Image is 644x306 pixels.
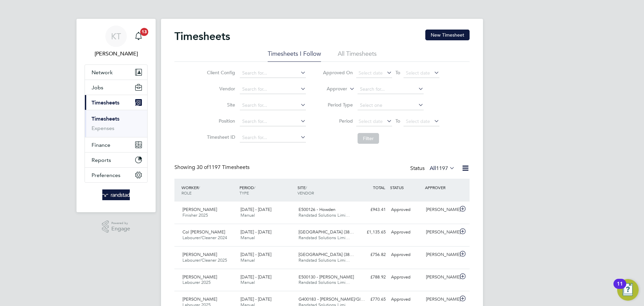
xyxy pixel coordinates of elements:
[92,99,119,106] span: Timesheets
[205,118,235,124] label: Position
[323,118,353,124] label: Period
[92,125,114,131] a: Expenses
[181,190,192,195] span: ROLE
[617,284,623,293] div: 11
[240,279,255,285] span: Manual
[388,294,423,305] div: Approved
[423,181,458,193] div: APPROVER
[298,190,314,195] span: VENDOR
[299,252,354,257] span: [GEOGRAPHIC_DATA] (38…
[92,142,110,148] span: Finance
[239,190,249,195] span: TYPE
[240,274,271,280] span: [DATE] - [DATE]
[85,65,147,80] button: Network
[205,70,235,76] label: Client Config
[393,68,402,77] span: To
[358,101,424,110] input: Select one
[182,257,227,263] span: Labourer/Cleaner 2025
[197,164,250,171] span: 1197 Timesheets
[240,133,306,142] input: Search for...
[338,50,377,62] li: All Timesheets
[425,30,470,40] button: New Timesheet
[388,204,423,215] div: Approved
[323,70,353,76] label: Approved On
[299,229,354,235] span: [GEOGRAPHIC_DATA] (38…
[240,212,255,218] span: Manual
[358,85,424,94] input: Search for...
[359,118,383,124] span: Select date
[430,165,455,172] label: All
[299,212,350,218] span: Randstad Solutions Limi…
[323,102,353,108] label: Period Type
[423,272,458,283] div: [PERSON_NAME]
[174,30,230,43] h2: Timesheets
[388,181,423,193] div: STATUS
[76,19,156,212] nav: Main navigation
[182,212,208,218] span: Finisher 2025
[240,296,271,302] span: [DATE] - [DATE]
[182,296,217,302] span: [PERSON_NAME]
[373,185,385,190] span: TOTAL
[85,50,148,58] span: Kieran Trotter
[174,164,251,171] div: Showing
[299,296,365,302] span: G400183 - [PERSON_NAME]/Gl…
[85,168,147,182] button: Preferences
[85,152,147,167] button: Reports
[197,164,209,171] span: 30 of
[388,249,423,260] div: Approved
[205,134,235,140] label: Timesheet ID
[299,207,335,212] span: E500126 - Howden
[299,257,350,263] span: Randstad Solutions Limi…
[240,207,271,212] span: [DATE] - [DATE]
[423,249,458,260] div: [PERSON_NAME]
[238,181,296,199] div: PERIOD
[85,137,147,152] button: Finance
[111,32,121,41] span: KT
[306,185,307,190] span: /
[240,69,306,78] input: Search for...
[410,164,456,173] div: Status
[436,165,448,172] span: 1197
[92,69,113,76] span: Network
[406,70,430,76] span: Select date
[240,85,306,94] input: Search for...
[182,235,227,241] span: Labourer/Cleaner 2024
[111,220,130,226] span: Powered by
[182,279,211,285] span: Labourer 2025
[359,70,383,76] span: Select date
[182,229,225,235] span: Col [PERSON_NAME]
[92,84,103,91] span: Jobs
[354,249,388,260] div: £756.82
[92,172,120,178] span: Preferences
[92,157,111,163] span: Reports
[240,257,255,263] span: Manual
[182,252,217,257] span: [PERSON_NAME]
[393,117,402,125] span: To
[182,207,217,212] span: [PERSON_NAME]
[132,26,145,47] a: 13
[406,118,430,124] span: Select date
[102,189,130,200] img: randstad-logo-retina.png
[423,294,458,305] div: [PERSON_NAME]
[85,189,148,200] a: Go to home page
[102,220,130,233] a: Powered byEngage
[354,272,388,283] div: £788.92
[268,50,321,62] li: Timesheets I Follow
[354,204,388,215] div: £943.41
[240,229,271,235] span: [DATE] - [DATE]
[85,26,148,58] a: KT[PERSON_NAME]
[240,235,255,241] span: Manual
[423,204,458,215] div: [PERSON_NAME]
[388,227,423,238] div: Approved
[254,185,255,190] span: /
[240,101,306,110] input: Search for...
[85,95,147,110] button: Timesheets
[358,133,379,144] button: Filter
[140,28,148,36] span: 13
[199,185,200,190] span: /
[182,274,217,280] span: [PERSON_NAME]
[296,181,354,199] div: SITE
[299,274,354,280] span: E500130 - [PERSON_NAME]
[388,272,423,283] div: Approved
[205,102,235,108] label: Site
